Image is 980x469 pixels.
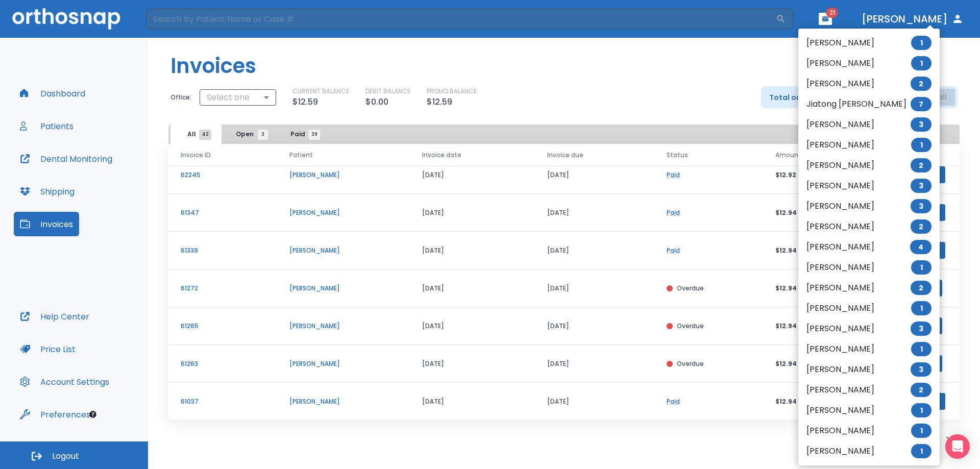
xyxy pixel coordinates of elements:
[798,380,940,400] li: [PERSON_NAME]
[911,444,932,458] span: 1
[911,301,932,315] span: 1
[798,298,940,318] li: [PERSON_NAME]
[798,135,940,155] li: [PERSON_NAME]
[911,117,932,132] span: 3
[911,138,932,152] span: 1
[798,318,940,339] li: [PERSON_NAME]
[798,257,940,278] li: [PERSON_NAME]
[798,155,940,176] li: [PERSON_NAME]
[798,94,940,114] li: Jiatong [PERSON_NAME]
[798,359,940,380] li: [PERSON_NAME]
[798,73,940,94] li: [PERSON_NAME]
[945,434,970,459] div: Open Intercom Messenger
[798,441,940,461] li: [PERSON_NAME]
[798,196,940,216] li: [PERSON_NAME]
[911,281,932,295] span: 2
[798,278,940,298] li: [PERSON_NAME]
[911,97,932,111] span: 7
[911,383,932,397] span: 2
[911,199,932,213] span: 3
[910,240,932,254] span: 4
[911,179,932,193] span: 3
[911,342,932,356] span: 1
[911,77,932,91] span: 2
[911,424,932,438] span: 1
[798,421,940,441] li: [PERSON_NAME]
[911,158,932,172] span: 2
[798,53,940,73] li: [PERSON_NAME]
[911,56,932,70] span: 1
[798,114,940,135] li: [PERSON_NAME]
[911,36,932,50] span: 1
[798,176,940,196] li: [PERSON_NAME]
[798,339,940,359] li: [PERSON_NAME]
[911,322,932,336] span: 3
[798,33,940,53] li: [PERSON_NAME]
[911,260,932,275] span: 1
[911,219,932,234] span: 2
[798,400,940,421] li: [PERSON_NAME]
[911,362,932,377] span: 3
[798,237,940,257] li: [PERSON_NAME]
[798,216,940,237] li: [PERSON_NAME]
[911,403,932,417] span: 1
